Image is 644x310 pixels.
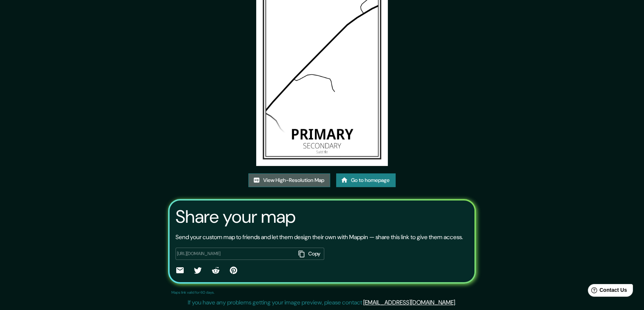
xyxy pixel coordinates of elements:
iframe: Help widget launcher [578,281,636,302]
button: Copy [295,248,324,260]
p: Maps link valid for 60 days. [171,290,215,295]
p: Send your custom map to friends and let them design their own with Mappin — share this link to gi... [176,233,463,242]
h3: Share your map [176,206,296,227]
a: View High-Resolution Map [248,173,330,187]
a: [EMAIL_ADDRESS][DOMAIN_NAME] [363,298,455,306]
p: If you have any problems getting your image preview, please contact . [188,298,456,307]
a: Go to homepage [336,173,396,187]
